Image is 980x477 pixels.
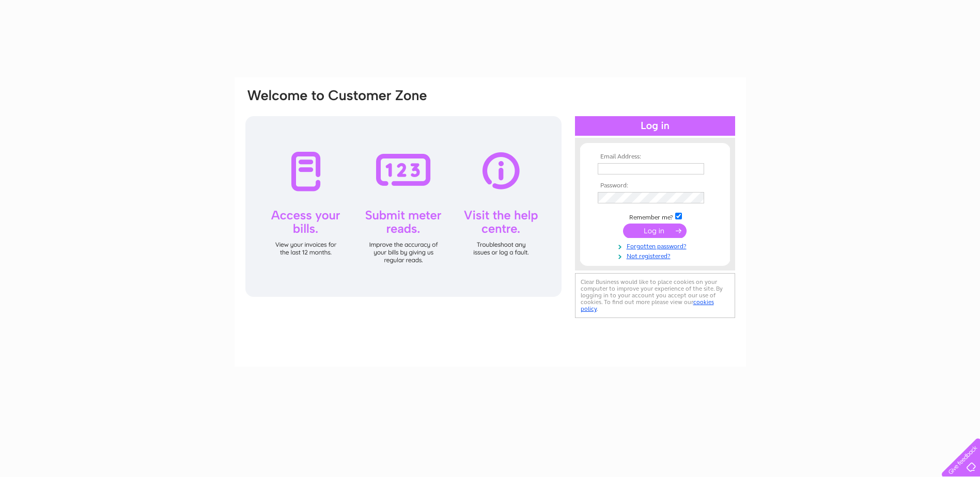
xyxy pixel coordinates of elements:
[598,241,715,250] a: Forgotten password?
[598,250,715,260] a: Not registered?
[581,298,714,312] a: cookies policy
[595,153,715,161] th: Email Address:
[595,182,715,189] th: Password:
[595,211,715,221] td: Remember me?
[623,224,687,238] input: Submit
[575,273,735,318] div: Clear Business would like to place cookies on your computer to improve your experience of the sit...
